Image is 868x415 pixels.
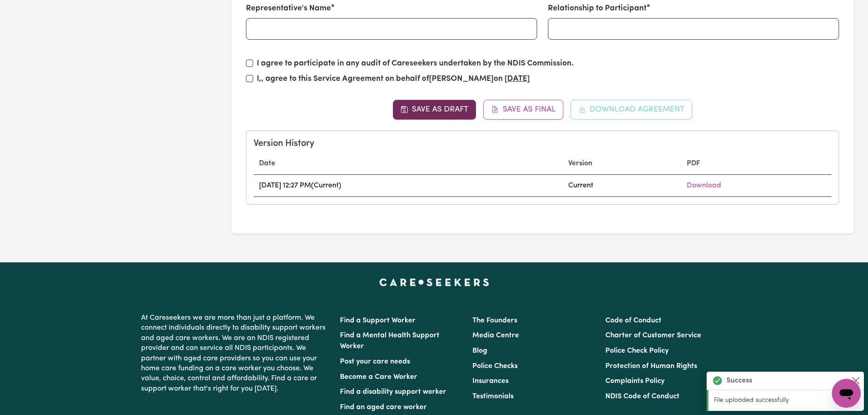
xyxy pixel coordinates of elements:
th: Date [254,153,563,175]
label: Relationship to Participant [548,3,646,14]
a: Code of Conduct [605,317,661,324]
strong: [PERSON_NAME] [429,75,494,83]
a: Find an aged care worker [340,404,427,411]
a: Charter of Customer Service [605,332,701,339]
a: Download [687,182,721,189]
a: Media Centre [472,332,519,339]
button: Close [850,375,861,386]
button: Save as Final [483,100,563,120]
a: Blog [472,347,487,354]
p: File uploaded successfully [714,396,859,406]
a: NDIS Code of Conduct [605,393,679,400]
a: Find a Mental Health Support Worker [340,332,439,350]
th: PDF [681,153,831,175]
a: Become a Care Worker [340,373,417,381]
a: Complaints Policy [605,378,665,385]
a: Find a Support Worker [340,317,415,324]
th: Version [563,153,681,175]
a: Post your care needs [340,358,410,365]
u: [DATE] [505,75,530,83]
iframe: Button to launch messaging window, conversation in progress [832,379,861,408]
a: Police Check Policy [605,347,669,354]
a: Insurances [472,378,509,385]
a: Protection of Human Rights [605,363,697,370]
a: Careseekers home page [379,279,489,286]
label: I, , agree to this Service Agreement on behalf of on [257,73,530,85]
label: I agree to participate in any audit of Careseekers undertaken by the NDIS Commission. [257,58,574,70]
strong: Success [726,375,752,386]
p: At Careseekers we are more than just a platform. We connect individuals directly to disability su... [141,309,329,397]
a: Find a disability support worker [340,388,446,396]
td: Current [563,175,681,197]
a: Police Checks [472,363,518,370]
h5: Version History [254,138,831,149]
button: Save as Draft [393,100,476,120]
a: Testimonials [472,393,514,400]
td: [DATE] 12:27 PM (Current) [254,175,563,197]
label: Representative's Name [246,3,331,14]
a: The Founders [472,317,517,324]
